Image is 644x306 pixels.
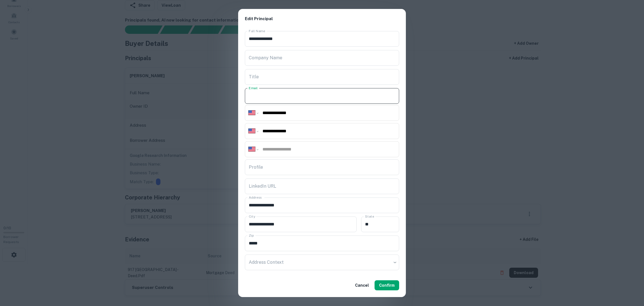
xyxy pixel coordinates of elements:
label: State [365,214,374,219]
label: Zip [249,233,254,238]
iframe: Chat Widget [616,261,644,288]
label: Email [249,86,258,90]
button: Confirm [375,280,399,290]
button: Cancel [353,280,371,290]
label: Address [249,195,262,200]
label: City [249,214,255,219]
h2: Edit Principal [238,9,406,29]
label: Full Name [249,29,265,33]
div: ​ [245,255,399,270]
